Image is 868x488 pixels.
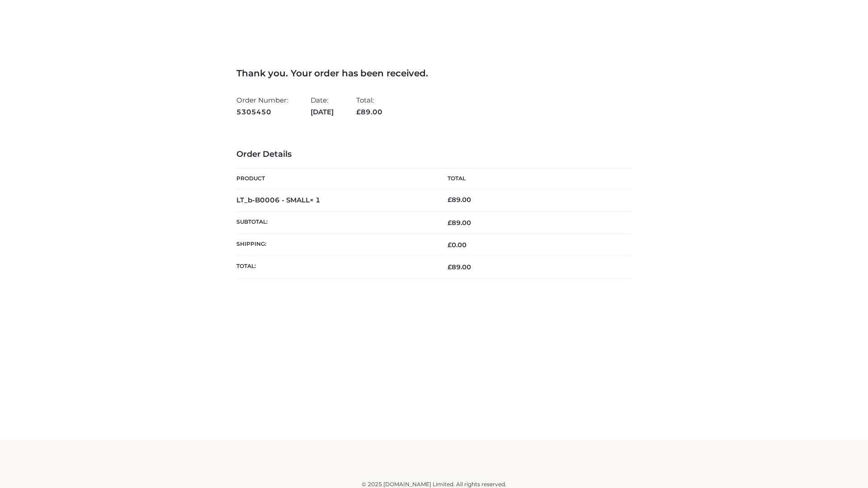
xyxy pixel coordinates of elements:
[236,211,434,234] th: Subtotal:
[236,234,434,256] th: Shipping:
[448,196,452,204] span: £
[448,263,452,271] span: £
[311,106,334,118] strong: [DATE]
[448,219,471,227] span: 89.00
[356,108,382,116] span: 89.00
[448,241,452,249] span: £
[236,256,434,278] th: Total:
[356,92,382,120] li: Total:
[356,108,361,116] span: £
[236,150,632,160] h3: Order Details
[434,169,632,189] th: Total
[236,106,288,118] strong: 5305450
[448,241,467,249] bdi: 0.00
[448,196,471,204] bdi: 89.00
[236,68,632,79] h3: Thank you. Your order has been received.
[310,196,321,204] strong: × 1
[236,196,321,204] strong: LT_b-B0006 - SMALL
[311,92,334,120] li: Date:
[448,219,452,227] span: £
[236,92,288,120] li: Order Number:
[236,169,434,189] th: Product
[448,263,471,271] span: 89.00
